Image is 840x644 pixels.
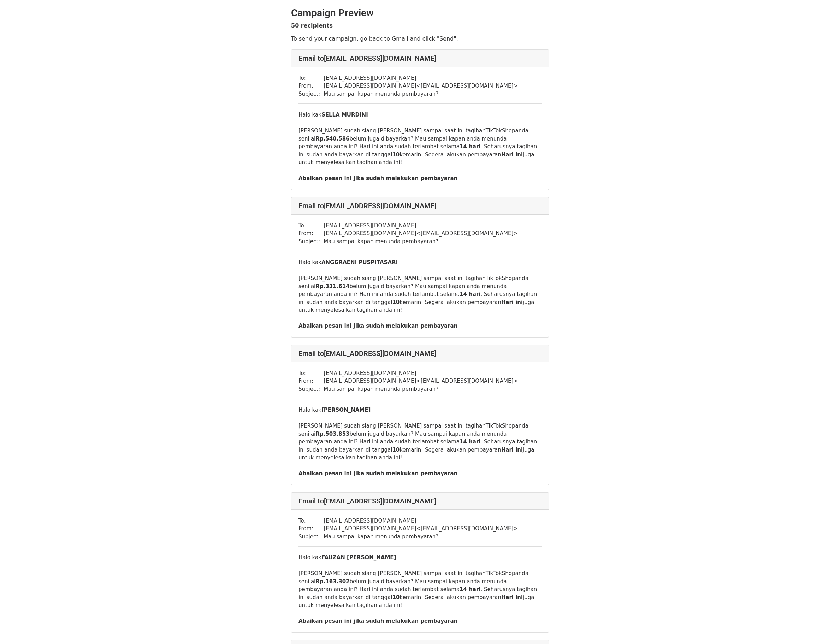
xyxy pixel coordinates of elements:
td: To: [298,74,324,82]
div: Halo kak [298,111,542,183]
td: To: [298,517,324,525]
td: From: [298,377,324,385]
b: Abaikan pesan ini jika sudah melakukan pembayaran [298,618,457,624]
b: Hari ini [501,447,523,453]
td: [EMAIL_ADDRESS][DOMAIN_NAME] [324,222,518,230]
td: [EMAIL_ADDRESS][DOMAIN_NAME] < [EMAIL_ADDRESS][DOMAIN_NAME] > [324,525,518,533]
div: [PERSON_NAME] sudah siang [PERSON_NAME] sampai saat ini tagihan anda senilai belum juga dibayarka... [298,570,542,625]
div: [PERSON_NAME] sudah siang [PERSON_NAME] sampai saat ini tagihan anda senilai belum juga dibayarka... [298,274,542,330]
b: Hari ini [501,151,523,158]
h4: Email to [EMAIL_ADDRESS][DOMAIN_NAME] [298,54,542,62]
div: Halo kak [298,258,542,330]
div: [PERSON_NAME] sudah siang [PERSON_NAME] sampai saat ini tagihan anda senilai belum juga dibayarka... [298,422,542,478]
td: Mau sampai kapan menunda pembayaran? [324,533,518,541]
h2: Campaign Preview [291,7,549,19]
td: From: [298,229,324,238]
td: Subject: [298,238,324,246]
b: 14 hari [460,291,480,297]
td: [EMAIL_ADDRESS][DOMAIN_NAME] < [EMAIL_ADDRESS][DOMAIN_NAME] > [324,82,518,90]
h4: Email to [EMAIL_ADDRESS][DOMAIN_NAME] [298,349,542,358]
td: To: [298,369,324,377]
td: [EMAIL_ADDRESS][DOMAIN_NAME] [324,74,518,82]
span: TikTokShop [486,275,515,281]
b: Abaikan pesan ini jika sudah melakukan pembayaran [298,470,457,477]
td: Subject: [298,385,324,393]
p: To send your campaign, go back to Gmail and click "Send". [291,35,549,42]
td: [EMAIL_ADDRESS][DOMAIN_NAME] < [EMAIL_ADDRESS][DOMAIN_NAME] > [324,229,518,238]
b: FAUZAN [PERSON_NAME] [321,554,396,561]
h4: Email to [EMAIL_ADDRESS][DOMAIN_NAME] [298,202,542,210]
b: 10 [392,447,400,453]
td: [EMAIL_ADDRESS][DOMAIN_NAME] [324,369,518,377]
b: 10 [392,151,400,158]
td: Mau sampai kapan menunda pembayaran? [324,238,518,246]
td: Mau sampai kapan menunda pembayaran? [324,90,518,98]
td: From: [298,525,324,533]
td: [EMAIL_ADDRESS][DOMAIN_NAME] [324,517,518,525]
b: Abaikan pesan ini jika sudah melakukan pembayaran [298,323,457,329]
td: [EMAIL_ADDRESS][DOMAIN_NAME] < [EMAIL_ADDRESS][DOMAIN_NAME] > [324,377,518,385]
b: Abaikan pesan ini jika sudah melakukan pembayaran [298,175,457,181]
b: ANGGRAENI PUSPITASARI [321,259,398,266]
b: Hari ini [501,299,523,305]
span: TikTokShop [486,127,515,134]
b: Rp.163.302 [315,578,349,585]
div: [PERSON_NAME] sudah siang [PERSON_NAME] sampai saat ini tagihan anda senilai belum juga dibayarka... [298,127,542,183]
b: Rp.540.586 [315,136,349,142]
b: 10 [392,594,400,601]
b: 10 [392,299,400,305]
b: [PERSON_NAME] [321,407,371,413]
b: SELLA MURDINI [321,112,368,118]
td: Subject: [298,533,324,541]
b: 14 hari [460,586,480,592]
td: Mau sampai kapan menunda pembayaran? [324,385,518,393]
b: 14 hari [460,143,480,150]
b: Hari ini [501,594,523,601]
td: From: [298,82,324,90]
b: 14 hari [460,439,480,445]
td: To: [298,222,324,230]
b: Rp.331.614 [315,283,349,290]
span: TikTokShop [486,570,515,577]
div: Halo kak [298,554,542,625]
strong: 50 recipients [291,22,333,29]
span: TikTokShop [486,423,515,429]
h4: Email to [EMAIL_ADDRESS][DOMAIN_NAME] [298,497,542,505]
td: Subject: [298,90,324,98]
b: Rp.503.853 [315,431,349,437]
div: Halo kak [298,406,542,478]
